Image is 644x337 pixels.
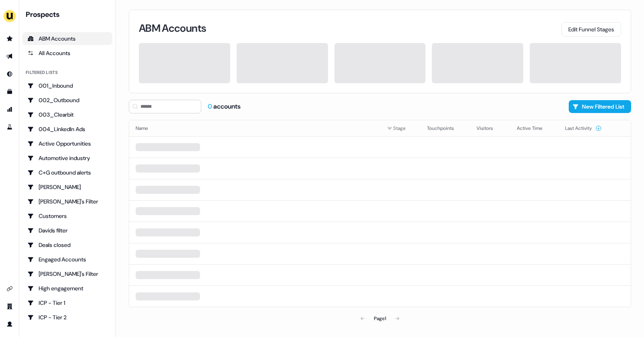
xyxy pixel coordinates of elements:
a: Go to Charlotte's Filter [23,195,112,208]
button: New Filtered List [569,100,631,113]
h3: ABM Accounts [139,23,206,33]
a: ABM Accounts [23,32,112,45]
a: Go to templates [3,85,16,98]
div: Filtered lists [26,69,58,76]
div: 002_Outbound [27,96,107,104]
div: Automotive industry [27,154,107,162]
a: Go to 004_LinkedIn Ads [23,123,112,136]
a: All accounts [23,47,112,60]
a: Go to High engagement [23,282,112,295]
button: Last Activity [565,121,602,136]
a: Go to ICP - Tier 1 [23,296,112,309]
div: 004_LinkedIn Ads [27,125,107,133]
div: Prospects [26,10,112,19]
a: Go to experiments [3,121,16,134]
div: High engagement [27,284,107,292]
a: Go to Engaged Accounts [23,253,112,266]
div: Deals closed [27,241,107,249]
th: Name [129,120,380,136]
div: 001_Inbound [27,82,107,90]
button: Edit Funnel Stages [561,22,621,37]
a: Go to prospects [3,32,16,45]
div: C+G outbound alerts [27,168,107,177]
a: Go to Deals closed [23,238,112,251]
div: ICP - Tier 2 [27,313,107,321]
a: Go to Geneviève's Filter [23,267,112,280]
div: Stage [387,124,414,132]
div: All Accounts [27,49,107,57]
a: Go to profile [3,318,16,331]
div: ICP - Tier 1 [27,299,107,307]
div: [PERSON_NAME]'s Filter [27,197,107,205]
div: accounts [208,102,241,111]
button: Visitors [477,121,503,136]
a: Go to 002_Outbound [23,94,112,107]
a: Go to attribution [3,103,16,116]
a: Go to Inbound [3,68,16,80]
a: Go to integrations [3,282,16,295]
div: [PERSON_NAME] [27,183,107,191]
a: Go to team [3,300,16,313]
span: 0 [208,102,213,111]
a: Go to Automotive industry [23,152,112,164]
a: Go to Davids filter [23,224,112,237]
div: Engaged Accounts [27,255,107,263]
div: Davids filter [27,226,107,234]
div: [PERSON_NAME]'s Filter [27,270,107,278]
button: Active Time [517,121,552,136]
div: Customers [27,212,107,220]
a: Go to Active Opportunities [23,137,112,150]
div: 003_Clearbit [27,111,107,119]
div: ABM Accounts [27,35,107,43]
a: Go to 003_Clearbit [23,108,112,121]
div: Active Opportunities [27,140,107,148]
a: Go to outbound experience [3,50,16,63]
button: Touchpoints [427,121,464,136]
a: Go to Customers [23,210,112,222]
div: Page 1 [374,314,386,323]
a: Go to 001_Inbound [23,79,112,92]
a: Go to Charlotte Stone [23,181,112,193]
a: Go to C+G outbound alerts [23,166,112,179]
a: Go to ICP - Tier 2 [23,311,112,324]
